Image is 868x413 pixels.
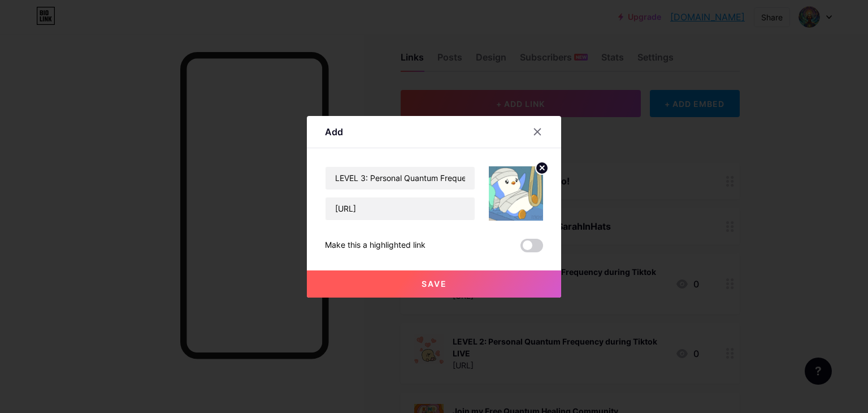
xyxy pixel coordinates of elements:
[325,197,475,220] input: URL
[489,166,543,221] img: link_thumbnail
[325,239,426,252] div: Make this a highlighted link
[325,125,343,139] div: Add
[422,279,447,289] span: Save
[307,270,561,298] button: Save
[325,167,475,190] input: Title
